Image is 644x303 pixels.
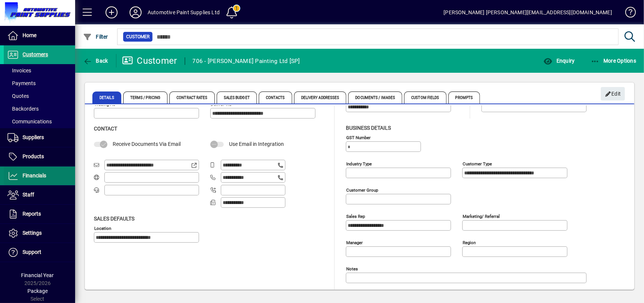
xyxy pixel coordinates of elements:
span: Contact [94,126,117,132]
span: Receive Documents Via Email [113,141,181,147]
a: Knowledge Base [620,1,635,26]
span: Details [92,91,121,103]
span: Financial Year [21,272,54,278]
mat-label: GST Number [346,135,371,140]
span: Use Email in Integration [229,141,284,147]
span: Business details [346,125,391,131]
span: Sales Budget [217,91,257,103]
button: Profile [124,6,148,19]
button: Filter [81,30,110,43]
button: Enquiry [541,54,576,67]
span: Quotes [8,93,29,99]
button: More Options [589,54,638,67]
span: More Options [591,58,636,64]
span: Financials [23,172,46,178]
a: Invoices [4,64,75,77]
span: Contacts [259,91,292,103]
button: Edit [601,87,625,100]
div: Customer [122,55,177,67]
span: Terms / Pricing [123,91,168,103]
span: Support [23,249,41,255]
a: Reports [4,205,75,223]
span: Package [27,288,48,294]
app-page-header-button: Back [75,54,116,67]
span: Communications [8,118,52,124]
span: Enquiry [543,58,575,64]
mat-label: Manager [346,240,363,245]
div: 706 - [PERSON_NAME] Painting Ltd [SP] [193,55,300,67]
a: Financials [4,166,75,185]
div: [PERSON_NAME] [PERSON_NAME][EMAIL_ADDRESS][DOMAIN_NAME] [443,6,612,18]
span: Customers [23,51,48,57]
a: Payments [4,77,75,90]
mat-label: Customer group [346,187,378,192]
a: Quotes [4,90,75,102]
span: Payments [8,80,36,86]
a: Settings [4,224,75,243]
span: Edit [605,88,621,100]
span: Documents / Images [348,91,402,103]
span: Invoices [8,67,31,73]
span: Sales defaults [94,216,134,222]
div: Automotive Paint Supplies Ltd [148,6,220,18]
a: Home [4,26,75,45]
span: Settings [23,230,42,236]
a: Products [4,147,75,166]
span: Custom Fields [404,91,446,103]
span: Customer [126,33,149,40]
a: Communications [4,115,75,128]
a: Support [4,243,75,262]
a: Suppliers [4,128,75,147]
a: Staff [4,186,75,204]
span: Reports [23,211,41,217]
mat-label: Region [463,240,476,245]
span: Delivery Addresses [294,91,347,103]
a: Backorders [4,102,75,115]
mat-label: Location [94,225,111,231]
mat-label: Sales rep [346,213,365,219]
button: Back [81,54,110,67]
button: Add [100,6,124,19]
mat-label: Industry type [346,161,372,166]
span: Products [23,153,44,159]
span: Backorders [8,106,39,112]
span: Back [83,58,108,64]
mat-label: Customer type [463,161,492,166]
span: Contract Rates [169,91,214,103]
span: Staff [23,192,34,198]
span: Home [23,32,36,38]
span: Prompts [448,91,480,103]
span: Suppliers [23,134,44,140]
mat-label: Marketing/ Referral [463,213,500,219]
mat-label: Notes [346,266,358,271]
span: Filter [83,34,108,40]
